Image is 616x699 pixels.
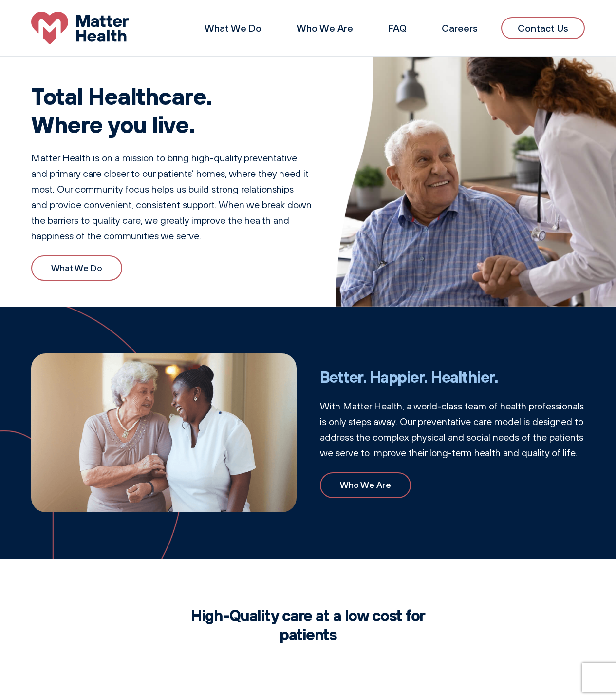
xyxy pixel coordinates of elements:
a: What We Do [205,22,261,34]
a: Contact Us [501,17,585,39]
a: Who We Are [320,472,411,498]
h1: Total Healthcare. Where you live. [31,82,312,138]
p: With Matter Health, a world-class team of health professionals is only steps away. Our preventati... [320,398,585,461]
p: Matter Health is on a mission to bring high-quality preventative and primary care closer to our p... [31,150,312,244]
a: Who We Are [297,22,353,34]
h2: Better. Happier. Healthier. [320,368,585,386]
a: Careers [442,22,478,34]
a: FAQ [388,22,407,34]
h2: High-Quality care at a low cost for patients [165,606,452,643]
a: What We Do [31,255,122,281]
